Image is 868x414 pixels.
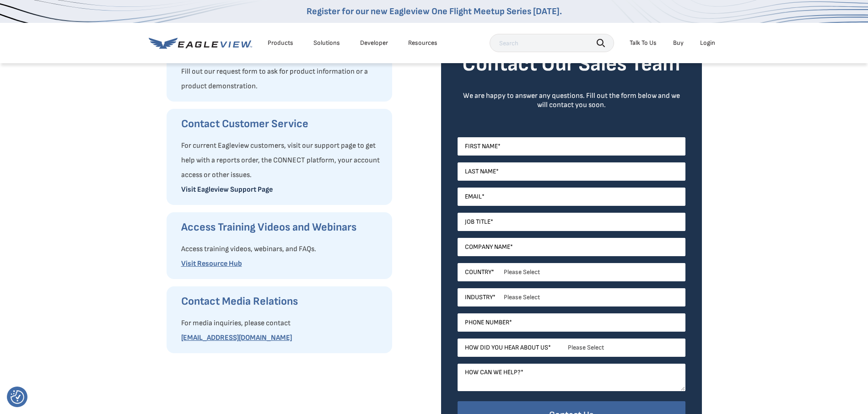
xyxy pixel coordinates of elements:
div: We are happy to answer any questions. Fill out the form below and we will contact you soon. [458,91,685,110]
div: Solutions [313,39,340,47]
a: Buy [673,39,684,47]
h3: Contact Media Relations [181,294,383,309]
p: Fill out our request form to ask for product information or a product demonstration. [181,65,383,94]
img: Revisit consent button [11,390,24,404]
p: For media inquiries, please contact [181,316,383,331]
a: Visit Eagleview Support Page [181,185,273,194]
div: Resources [408,39,437,47]
strong: Contact Our Sales Team [462,52,680,77]
a: Developer [360,39,388,47]
a: Visit Resource Hub [181,259,242,268]
h3: Access Training Videos and Webinars [181,220,383,235]
p: For current Eagleview customers, visit our support page to get help with a reports order, the CON... [181,139,383,183]
input: Search [490,34,614,52]
a: [EMAIL_ADDRESS][DOMAIN_NAME] [181,333,292,342]
h3: Contact Customer Service [181,117,383,131]
div: Talk To Us [630,39,657,47]
div: Products [268,39,293,47]
div: Login [700,39,715,47]
p: Access training videos, webinars, and FAQs. [181,242,383,257]
button: Consent Preferences [11,390,24,404]
a: Register for our new Eagleview One Flight Meetup Series [DATE]. [307,6,562,17]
